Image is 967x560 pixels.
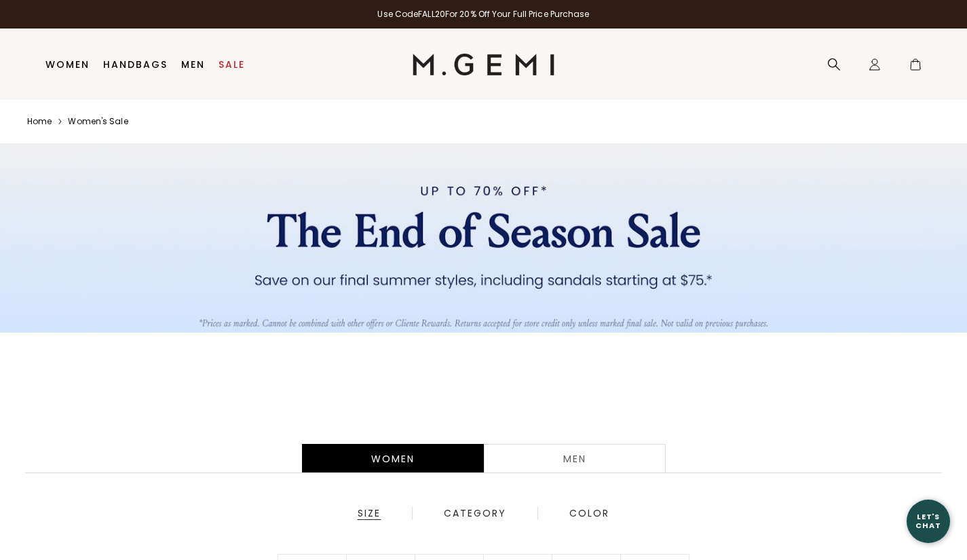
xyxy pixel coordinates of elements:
a: Sale [219,59,245,70]
div: Category [443,508,507,520]
a: Home [27,116,52,127]
a: Handbags [103,59,168,70]
a: Women's sale [68,116,128,127]
div: Size [357,508,381,520]
a: Women [45,59,90,70]
img: M.Gemi [413,54,554,75]
div: Color [569,508,610,520]
a: Men [484,444,666,472]
strong: FALL20 [418,8,445,20]
a: Men [181,59,205,70]
div: Let's Chat [907,512,950,529]
div: Women [302,444,484,472]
